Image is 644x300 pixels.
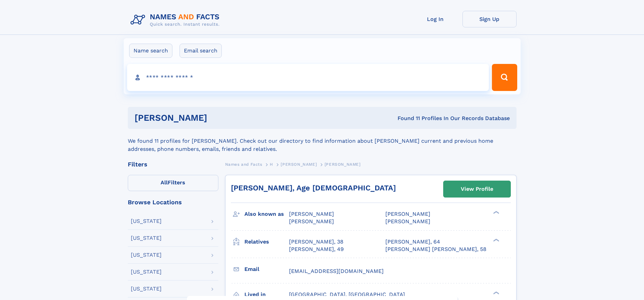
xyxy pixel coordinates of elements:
[385,218,430,225] span: [PERSON_NAME]
[289,211,334,217] span: [PERSON_NAME]
[127,64,489,91] input: search input
[128,175,218,191] label: Filters
[128,199,218,205] div: Browse Locations
[492,291,500,295] div: ❯
[244,263,289,275] h3: Email
[289,268,384,274] span: [EMAIL_ADDRESS][DOMAIN_NAME]
[131,235,162,241] div: [US_STATE]
[385,238,440,246] a: [PERSON_NAME], 64
[270,162,273,167] span: H
[225,160,262,168] a: Names and Facts
[131,218,162,224] div: [US_STATE]
[289,218,334,225] span: [PERSON_NAME]
[244,208,289,220] h3: Also known as
[289,238,343,246] a: [PERSON_NAME], 38
[131,252,162,258] div: [US_STATE]
[128,129,517,153] div: We found 11 profiles for [PERSON_NAME]. Check out our directory to find information about [PERSON...
[281,162,317,167] span: [PERSON_NAME]
[270,160,273,168] a: H
[492,210,500,215] div: ❯
[128,11,225,29] img: Logo Names and Facts
[128,161,218,167] div: Filters
[461,181,493,197] div: View Profile
[302,115,510,122] div: Found 11 Profiles In Our Records Database
[244,236,289,248] h3: Relatives
[281,160,317,168] a: [PERSON_NAME]
[231,184,396,192] a: [PERSON_NAME], Age [DEMOGRAPHIC_DATA]
[129,44,172,58] label: Name search
[385,246,486,253] a: [PERSON_NAME] [PERSON_NAME], 58
[180,44,222,58] label: Email search
[408,11,462,27] a: Log In
[492,238,500,242] div: ❯
[289,246,344,253] a: [PERSON_NAME], 49
[325,162,361,167] span: [PERSON_NAME]
[289,291,405,298] span: [GEOGRAPHIC_DATA], [GEOGRAPHIC_DATA]
[161,179,168,186] span: All
[385,211,430,217] span: [PERSON_NAME]
[444,181,510,197] a: View Profile
[131,286,162,292] div: [US_STATE]
[492,64,517,91] button: Search Button
[462,11,517,27] a: Sign Up
[135,114,303,122] h1: [PERSON_NAME]
[131,269,162,275] div: [US_STATE]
